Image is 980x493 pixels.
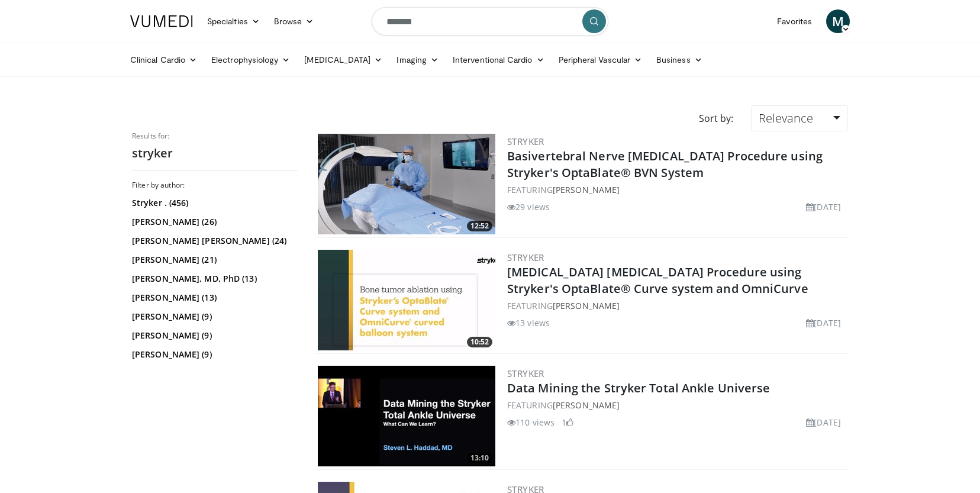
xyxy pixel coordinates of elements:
[649,48,710,72] a: Business
[507,136,544,147] a: Stryker
[553,399,620,411] a: [PERSON_NAME]
[507,148,823,181] a: Basivertebral Nerve [MEDICAL_DATA] Procedure using Stryker's OptaBlate® BVN System
[553,300,620,311] a: [PERSON_NAME]
[132,349,295,360] a: [PERSON_NAME] (9)
[132,131,298,141] p: Results for:
[507,416,555,428] li: 110 views
[759,110,813,126] span: Relevance
[507,368,544,379] a: Stryker
[132,235,295,247] a: [PERSON_NAME] [PERSON_NAME] (24)
[467,453,492,463] span: 13:10
[132,254,295,266] a: [PERSON_NAME] (21)
[770,9,819,33] a: Favorites
[372,7,608,36] input: Search topics, interventions
[552,48,649,72] a: Peripheral Vascular
[507,380,770,396] a: Data Mining the Stryker Total Ankle Universe
[507,201,550,213] li: 29 views
[318,366,495,466] a: 13:10
[507,183,846,196] div: FEATURING
[132,181,298,190] h3: Filter by author:
[200,9,267,33] a: Specialties
[751,105,848,131] a: Relevance
[806,317,841,329] li: [DATE]
[204,48,297,72] a: Electrophysiology
[806,201,841,213] li: [DATE]
[507,399,846,411] div: FEATURING
[318,250,495,350] img: 0f0d9d51-420c-42d6-ac87-8f76a25ca2f4.300x170_q85_crop-smart_upscale.jpg
[507,264,808,297] a: [MEDICAL_DATA] [MEDICAL_DATA] Procedure using Stryker's OptaBlate® Curve system and OmniCurve
[389,48,446,72] a: Imaging
[318,134,495,234] a: 12:52
[318,250,495,350] a: 10:52
[132,330,295,341] a: [PERSON_NAME] (9)
[123,48,204,72] a: Clinical Cardio
[467,337,492,347] span: 10:52
[806,416,841,428] li: [DATE]
[132,311,295,323] a: [PERSON_NAME] (9)
[562,416,573,428] li: 1
[446,48,552,72] a: Interventional Cardio
[132,273,295,285] a: [PERSON_NAME], MD, PhD (13)
[297,48,389,72] a: [MEDICAL_DATA]
[132,292,295,304] a: [PERSON_NAME] (13)
[318,366,495,466] img: e850a339-bace-4409-a791-c78595670531.300x170_q85_crop-smart_upscale.jpg
[553,184,620,195] a: [PERSON_NAME]
[826,9,850,33] a: M
[132,197,295,209] a: Stryker . (456)
[132,216,295,228] a: [PERSON_NAME] (26)
[507,317,550,329] li: 13 views
[318,134,495,234] img: defb5e87-9a59-4e45-9c94-ca0bb38673d3.300x170_q85_crop-smart_upscale.jpg
[690,105,742,131] div: Sort by:
[130,15,193,27] img: VuMedi Logo
[507,252,544,263] a: Stryker
[132,146,298,161] h2: stryker
[267,9,321,33] a: Browse
[467,221,492,231] span: 12:52
[507,299,846,312] div: FEATURING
